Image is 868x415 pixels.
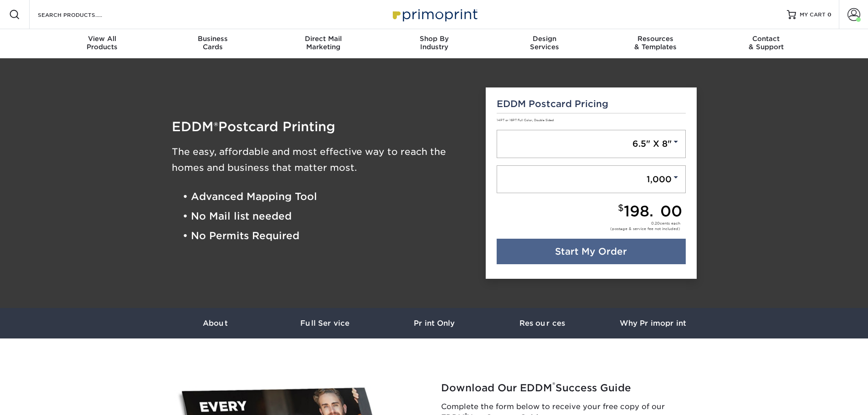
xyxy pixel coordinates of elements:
span: Shop By [379,35,489,43]
span: 0 [827,11,832,18]
div: Cards [157,35,268,51]
span: Resources [600,35,711,43]
a: Shop ByIndustry [379,29,489,58]
span: View All [47,35,158,43]
a: BusinessCards [157,29,268,58]
small: 14PT or 16PT Full Color, Double Sided [497,118,554,122]
a: About [161,308,270,338]
span: Design [489,35,600,43]
a: Resources& Templates [600,29,711,58]
span: ® [214,120,218,133]
a: Resources [489,308,598,338]
div: cents each (postage & service fee not included) [610,220,680,231]
li: • No Permits Required [183,226,473,246]
sup: ® [552,380,555,389]
h1: EDDM Postcard Printing [172,120,473,133]
h3: Resources [489,319,598,328]
li: • Advanced Mapping Tool [183,187,473,206]
img: Primoprint [389,5,480,24]
span: Contact [711,35,822,43]
span: MY CART [800,11,826,19]
div: Products [47,35,158,51]
small: $ [618,203,624,213]
input: SEARCH PRODUCTS..... [37,9,126,20]
div: Services [489,35,600,51]
h2: Download Our EDDM Success Guide [441,382,701,394]
a: Start My Order [497,239,686,264]
h3: Print Only [380,319,489,328]
a: Full Service [270,308,380,338]
a: Contact& Support [711,29,822,58]
a: 1,000 [497,165,686,194]
a: Print Only [380,308,489,338]
span: Business [157,35,268,43]
span: 0.20 [651,221,660,225]
span: 198.00 [624,202,682,220]
h3: Full Service [270,319,380,328]
h3: About [161,319,270,328]
h3: The easy, affordable and most effective way to reach the homes and business that matter most. [172,144,473,176]
h3: Why Primoprint [598,319,708,328]
div: & Templates [600,35,711,51]
div: & Support [711,35,822,51]
div: Industry [379,35,489,51]
a: View AllProducts [47,29,158,58]
h5: EDDM Postcard Pricing [497,98,686,109]
a: Direct MailMarketing [268,29,379,58]
a: 6.5" X 8" [497,130,686,158]
span: Direct Mail [268,35,379,43]
li: • No Mail list needed [183,206,473,226]
a: Why Primoprint [598,308,708,338]
a: DesignServices [489,29,600,58]
div: Marketing [268,35,379,51]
